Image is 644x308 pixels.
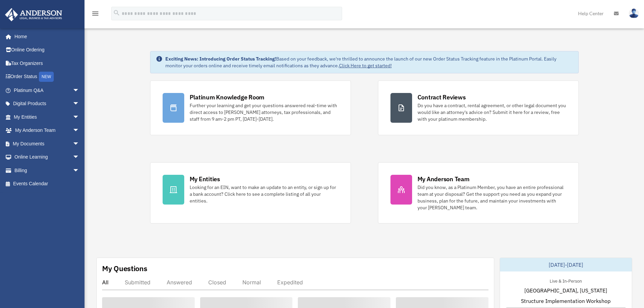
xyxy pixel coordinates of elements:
div: Looking for an EIN, want to make an update to an entity, or sign up for a bank account? Click her... [190,184,338,204]
span: arrow_drop_down [73,84,86,97]
div: Contract Reviews [418,93,466,101]
strong: Exciting News: Introducing Order Status Tracking! [165,56,276,62]
a: Platinum Q&Aarrow_drop_down [5,84,90,97]
div: Closed [208,279,226,286]
a: menu [91,12,99,18]
div: Further your learning and get your questions answered real-time with direct access to [PERSON_NAM... [190,102,338,122]
span: arrow_drop_down [73,137,86,151]
i: menu [91,9,99,18]
a: Tax Organizers [5,56,90,70]
div: Live & In-Person [544,277,587,284]
a: My Anderson Team Did you know, as a Platinum Member, you have an entire professional team at your... [378,162,579,223]
div: [DATE]-[DATE] [500,258,632,271]
div: Answered [167,279,192,286]
a: Online Ordering [5,43,90,57]
div: Expedited [277,279,303,286]
a: My Entitiesarrow_drop_down [5,110,90,124]
img: Anderson Advisors Platinum Portal [3,8,64,21]
a: Order StatusNEW [5,70,90,84]
div: Did you know, as a Platinum Member, you have an entire professional team at your disposal? Get th... [418,184,566,211]
a: Billingarrow_drop_down [5,164,90,177]
div: Do you have a contract, rental agreement, or other legal document you would like an attorney's ad... [418,102,566,122]
div: NEW [39,72,54,82]
div: Based on your feedback, we're thrilled to announce the launch of our new Order Status Tracking fe... [165,55,573,69]
a: Contract Reviews Do you have a contract, rental agreement, or other legal document you would like... [378,80,579,135]
span: arrow_drop_down [73,110,86,124]
div: My Questions [102,263,147,274]
span: Structure Implementation Workshop [521,297,611,305]
span: arrow_drop_down [73,124,86,138]
div: Normal [242,279,261,286]
img: User Pic [629,8,639,18]
a: Digital Productsarrow_drop_down [5,97,90,111]
a: My Entities Looking for an EIN, want to make an update to an entity, or sign up for a bank accoun... [150,162,351,223]
a: Events Calendar [5,177,90,191]
a: My Documentsarrow_drop_down [5,137,90,150]
a: Online Learningarrow_drop_down [5,150,90,164]
div: Submitted [125,279,150,286]
i: search [113,9,120,17]
span: arrow_drop_down [73,97,86,111]
span: arrow_drop_down [73,164,86,177]
span: [GEOGRAPHIC_DATA], [US_STATE] [524,286,607,294]
a: Platinum Knowledge Room Further your learning and get your questions answered real-time with dire... [150,80,351,135]
div: Platinum Knowledge Room [190,93,265,101]
a: My Anderson Teamarrow_drop_down [5,124,90,137]
div: My Anderson Team [418,175,470,183]
a: Home [5,30,86,43]
div: My Entities [190,175,220,183]
a: Click Here to get started! [339,63,392,69]
div: All [102,279,109,286]
span: arrow_drop_down [73,150,86,164]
